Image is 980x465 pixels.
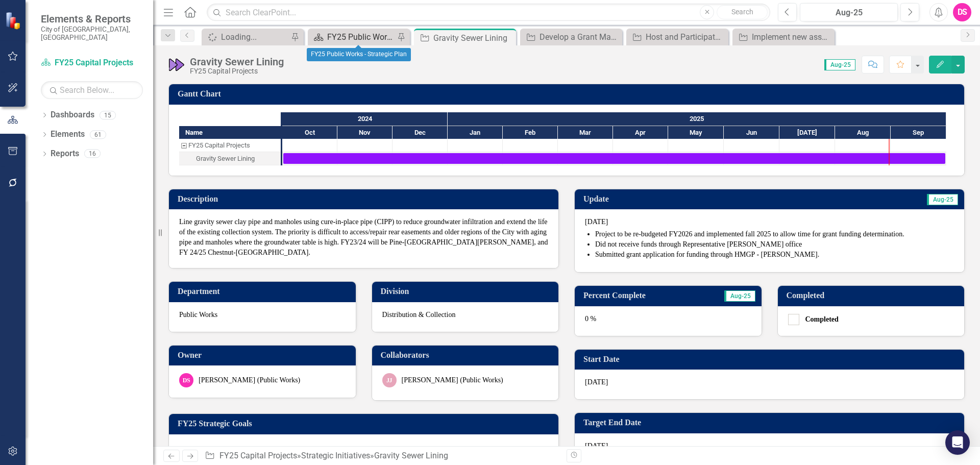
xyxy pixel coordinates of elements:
div: 2024 [282,112,448,126]
div: Host and Participate in Community Engagement Events [646,31,726,43]
div: Aug-25 [803,7,894,19]
span: Public Works [179,311,217,319]
span: Elements & Reports [41,13,143,25]
button: Aug-25 [800,3,898,21]
li: Submitted grant application for funding through HMGP - [PERSON_NAME]. [595,250,954,260]
div: [PERSON_NAME] (Public Works) [402,375,503,385]
div: Gravity Sewer Lining [179,152,281,165]
span: Distribution & Collection [382,311,456,319]
small: City of [GEOGRAPHIC_DATA], [GEOGRAPHIC_DATA] [41,25,143,42]
span: [DATE] [585,378,608,386]
div: Implement new asset management software [752,31,832,43]
h3: Update [583,194,749,204]
h3: Target End Date [583,418,959,427]
div: Apr [613,126,668,139]
a: FY25 Capital Projects [41,57,143,69]
div: Jun [724,126,779,139]
a: Host and Participate in Community Engagement Events [629,31,726,43]
a: FY25 Public Works - Strategic Plan [310,31,395,43]
a: Implement new asset management software [735,31,832,43]
button: DS [953,3,971,21]
p: [DATE] [585,217,954,227]
h3: Gantt Chart [178,89,959,99]
div: FY25 Public Works - Strategic Plan [327,31,395,43]
div: » » [205,450,559,462]
p: Line gravity sewer clay pipe and manholes using cure-in-place pipe (CIPP) to reduce groundwater i... [179,217,548,258]
div: 16 [84,150,101,158]
h3: Description [178,194,553,204]
h3: Completed [787,291,960,300]
a: Dashboards [51,109,94,121]
div: Aug [835,126,891,139]
div: Dec [393,126,448,139]
div: Jul [779,126,835,139]
img: Next Year [168,57,185,73]
div: Task: Start date: 2024-10-01 End date: 2025-09-30 [179,152,281,165]
h3: Percent Complete [583,291,697,300]
div: FY25 Capital Projects [188,139,250,152]
div: 0 % [575,306,762,336]
h3: Owner [178,351,351,360]
div: FY25 Capital Projects [190,67,284,75]
h3: Collaborators [381,351,554,360]
div: Sep [891,126,946,139]
div: Gravity Sewer Lining [196,152,255,165]
div: Mar [558,126,613,139]
img: ClearPoint Strategy [5,11,23,29]
div: Gravity Sewer Lining [374,451,448,460]
div: Develop a Grant Management Strategy [540,31,620,43]
input: Search ClearPoint... [207,4,770,21]
span: Aug-25 [824,59,855,70]
div: Jan [448,126,503,139]
h3: Start Date [583,355,959,364]
a: FY25 Capital Projects [219,451,297,460]
div: Open Intercom Messenger [945,430,970,455]
div: Feb [503,126,558,139]
li: Project to be re-budgeted FY2026 and implemented fall 2025 to allow time for grant funding determ... [595,229,954,239]
a: Elements [51,129,85,140]
a: Strategic Initiatives [301,451,370,460]
div: Gravity Sewer Lining [190,56,284,67]
div: Task: Start date: 2024-10-01 End date: 2025-09-30 [283,153,945,164]
a: Develop a Grant Management Strategy [523,31,620,43]
button: Search [717,5,768,19]
span: Search [731,8,753,16]
a: Reports [51,148,79,160]
div: Nov [337,126,393,139]
span: Aug-25 [927,194,958,205]
div: Name [179,126,281,139]
a: Loading... [204,31,288,43]
h3: FY25 Strategic Goals [178,419,553,428]
div: Oct [282,126,337,139]
li: Did not receive funds through Representative [PERSON_NAME] office [595,239,954,250]
div: 2025 [448,112,946,126]
div: FY25 Public Works - Strategic Plan [307,48,411,61]
span: Aug-25 [724,290,755,302]
div: 61 [90,130,106,139]
div: Task: FY25 Capital Projects Start date: 2024-10-01 End date: 2024-10-02 [179,139,281,152]
h3: Department [178,287,351,296]
div: Loading... [221,31,288,43]
div: [PERSON_NAME] (Public Works) [199,375,300,385]
div: FY25 Capital Projects [179,139,281,152]
div: May [668,126,724,139]
input: Search Below... [41,81,143,99]
div: JJ [382,373,397,387]
div: 15 [100,111,116,119]
h3: Division [381,287,554,296]
div: Gravity Sewer Lining [433,32,513,44]
span: [DATE] [585,442,608,450]
div: DS [179,373,193,387]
